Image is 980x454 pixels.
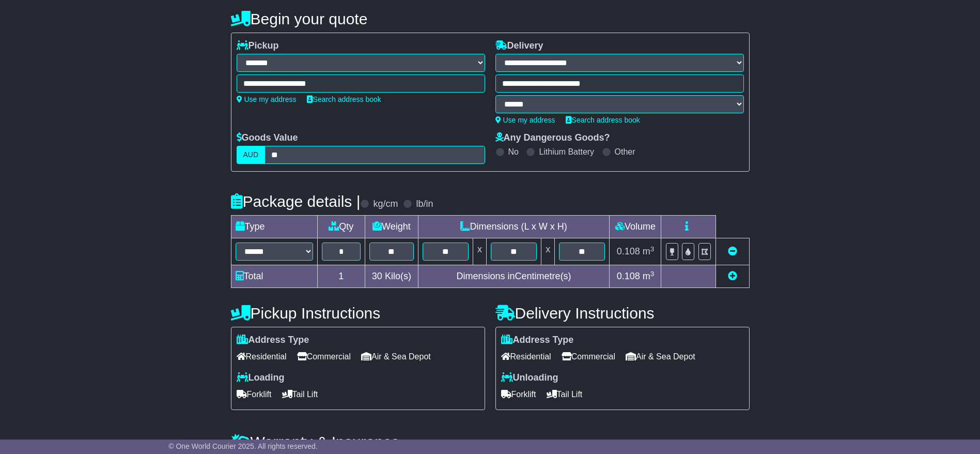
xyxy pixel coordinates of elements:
[495,116,555,124] a: Use my address
[501,386,536,402] span: Forklift
[237,335,309,346] label: Address Type
[495,305,750,322] h4: Delivery Instructions
[418,265,610,288] td: Dimensions in Centimetre(s)
[728,246,737,256] a: Remove this item
[562,349,615,365] span: Commercial
[297,349,351,365] span: Commercial
[317,216,365,238] td: Qty
[541,238,555,265] td: x
[365,216,418,238] td: Weight
[416,199,433,210] label: lb/in
[650,245,655,253] sup: 3
[237,40,279,52] label: Pickup
[501,349,551,365] span: Residential
[418,216,610,238] td: Dimensions (L x W x H)
[231,433,750,450] h4: Warranty & Insurance
[231,10,750,27] h4: Begin your quote
[231,305,485,322] h4: Pickup Instructions
[495,132,610,144] label: Any Dangerous Goods?
[566,116,640,124] a: Search address book
[501,372,558,384] label: Unloading
[237,372,285,384] label: Loading
[610,216,661,238] td: Volume
[237,349,287,365] span: Residential
[508,147,519,157] label: No
[237,95,297,103] a: Use my address
[539,147,594,157] label: Lithium Battery
[473,238,486,265] td: x
[501,335,574,346] label: Address Type
[372,271,382,281] span: 30
[231,216,317,238] td: Type
[282,386,318,402] span: Tail Lift
[626,349,695,365] span: Air & Sea Depot
[373,199,398,210] label: kg/cm
[643,271,655,281] span: m
[168,442,318,450] span: © One World Courier 2025. All rights reserved.
[237,132,298,144] label: Goods Value
[237,146,266,164] label: AUD
[650,270,655,278] sup: 3
[617,246,640,256] span: 0.108
[231,265,317,288] td: Total
[643,246,655,256] span: m
[615,147,635,157] label: Other
[231,193,361,210] h4: Package details |
[617,271,640,281] span: 0.108
[495,40,543,52] label: Delivery
[307,95,381,103] a: Search address book
[728,271,737,281] a: Add new item
[547,386,583,402] span: Tail Lift
[365,265,418,288] td: Kilo(s)
[361,349,431,365] span: Air & Sea Depot
[317,265,365,288] td: 1
[237,386,272,402] span: Forklift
